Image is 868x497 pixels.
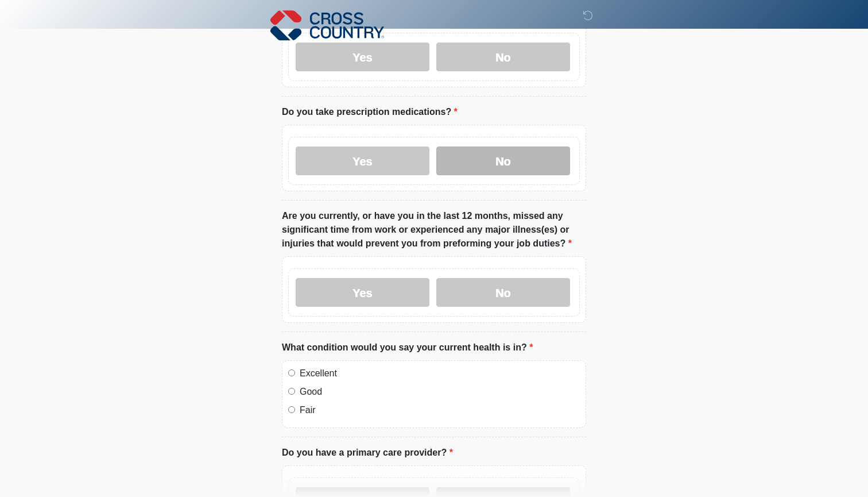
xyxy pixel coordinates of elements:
label: No [436,43,570,71]
label: Excellent [300,367,580,380]
label: No [436,278,570,307]
img: Cross Country Logo [270,9,384,42]
label: Do you take prescription medications? [282,105,458,119]
input: Good [288,388,295,395]
label: What condition would you say your current health is in? [282,341,533,355]
label: Do you have a primary care provider? [282,446,453,460]
input: Fair [288,406,295,413]
label: Fair [300,403,580,417]
label: Good [300,385,580,399]
label: Yes [296,147,429,175]
label: Yes [296,278,429,307]
label: Are you currently, or have you in the last 12 months, missed any significant time from work or ex... [282,209,586,251]
label: Yes [296,43,429,71]
input: Excellent [288,369,295,376]
label: No [436,147,570,175]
